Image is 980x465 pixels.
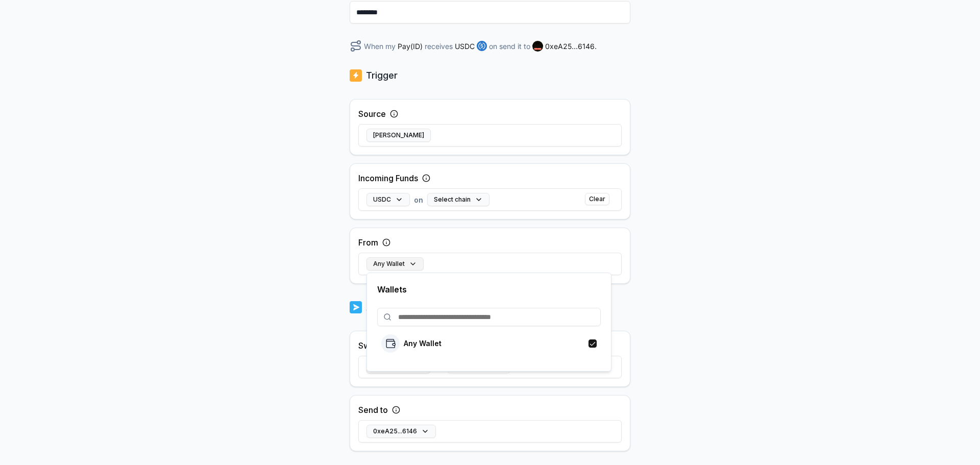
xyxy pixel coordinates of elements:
[358,108,386,120] label: Source
[427,193,489,206] button: Select chain
[377,283,601,296] p: Wallets
[404,339,442,348] p: Any Wallet
[366,300,395,314] p: Action
[358,339,389,352] label: Swap to
[545,41,597,52] span: 0xeA25...6146 .
[358,236,378,249] label: From
[358,404,388,416] label: Send to
[455,41,475,52] span: USDC
[585,193,609,205] button: Clear
[381,334,400,353] img: logo
[366,425,436,438] button: 0xeA25...6146
[398,41,423,52] span: Pay(ID)
[366,273,611,372] div: Any Wallet
[366,129,431,142] button: [PERSON_NAME]
[477,41,487,51] img: logo
[350,300,362,314] img: logo
[350,68,362,83] img: logo
[358,172,418,184] label: Incoming Funds
[366,257,424,271] button: Any Wallet
[366,193,410,206] button: USDC
[366,68,398,83] p: Trigger
[414,194,423,205] span: on
[350,40,630,52] div: When my receives on send it to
